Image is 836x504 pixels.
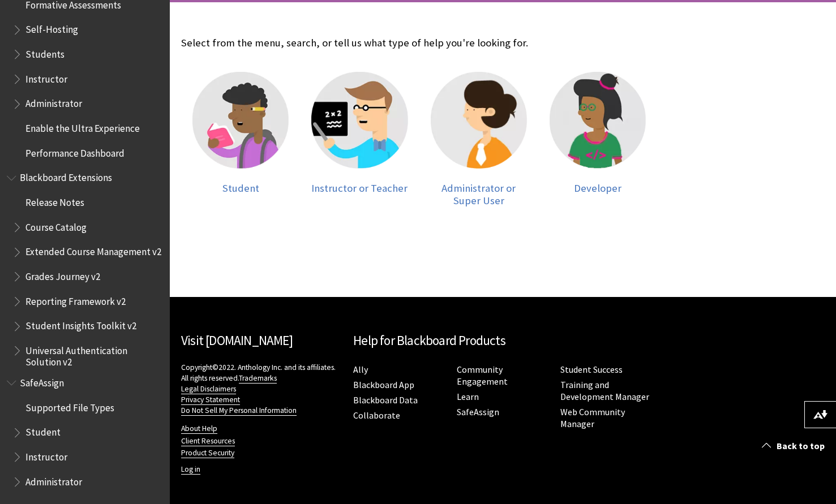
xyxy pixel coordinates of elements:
[25,292,126,307] span: Reporting Framework v2
[311,72,408,168] img: Instructor
[25,317,136,332] span: Student Insights Toolkit v2
[181,448,234,458] a: Product Security
[181,362,342,416] p: Copyright©2022. Anthology Inc. and its affiliates. All rights reserved.
[181,464,200,475] a: Log in
[25,447,67,463] span: Instructor
[550,72,646,206] a: Developer
[431,72,527,168] img: Administrator
[181,395,240,405] a: Privacy Statement
[181,436,235,446] a: Client Resources
[25,423,61,438] span: Student
[311,72,408,206] a: Instructor Instructor or Teacher
[353,364,368,376] a: Ally
[181,424,217,434] a: About Help
[181,332,293,348] a: Visit [DOMAIN_NAME]
[25,20,78,36] span: Self-Hosting
[25,94,82,110] span: Administrator
[7,169,163,368] nav: Book outline for Blackboard Extensions
[25,193,84,208] span: Release Notes
[181,406,297,416] a: Do Not Sell My Personal Information
[181,384,236,394] a: Legal Disclaimers
[25,398,114,413] span: Supported File Types
[7,373,163,491] nav: Book outline for Blackboard SafeAssign
[25,70,67,85] span: Instructor
[25,267,100,282] span: Grades Journey v2
[25,341,162,368] span: Universal Authentication Solution v2
[25,472,82,488] span: Administrator
[441,182,516,207] span: Administrator or Super User
[574,182,621,195] span: Developer
[457,406,499,418] a: SafeAssign
[222,182,259,195] span: Student
[25,144,125,159] span: Performance Dashboard
[431,72,527,206] a: Administrator Administrator or Super User
[25,243,161,258] span: Extended Course Management v2
[353,331,653,351] h2: Help for Blackboard Products
[753,436,836,456] a: Back to top
[181,36,657,50] p: Select from the menu, search, or tell us what type of help you're looking for.
[353,394,418,406] a: Blackboard Data
[20,169,112,184] span: Blackboard Extensions
[560,379,649,403] a: Training and Development Manager
[353,379,414,391] a: Blackboard App
[560,406,625,430] a: Web Community Manager
[560,364,623,376] a: Student Success
[311,182,408,195] span: Instructor or Teacher
[25,218,87,233] span: Course Catalog
[25,119,140,134] span: Enable the Ultra Experience
[25,45,65,60] span: Students
[20,373,64,389] span: SafeAssign
[192,72,289,206] a: Student Student
[457,391,479,403] a: Learn
[457,364,508,387] a: Community Engagement
[353,410,400,421] a: Collaborate
[239,373,277,384] a: Trademarks
[192,72,289,168] img: Student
